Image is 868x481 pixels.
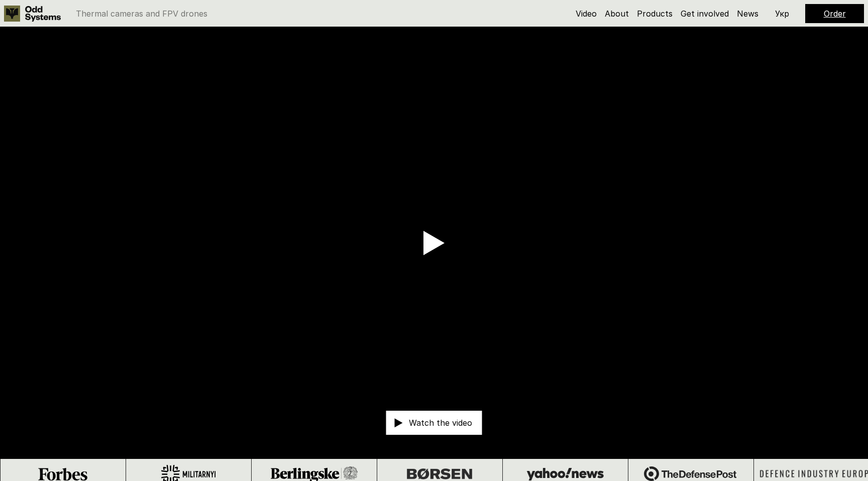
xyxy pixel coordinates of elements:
[576,9,597,19] a: Video
[76,10,207,18] p: Thermal cameras and FPV drones
[409,419,472,427] p: Watch the video
[681,9,729,19] a: Get involved
[775,10,789,18] p: Укр
[637,9,673,19] a: Products
[737,9,758,19] a: News
[605,9,629,19] a: About
[824,9,846,19] a: Order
